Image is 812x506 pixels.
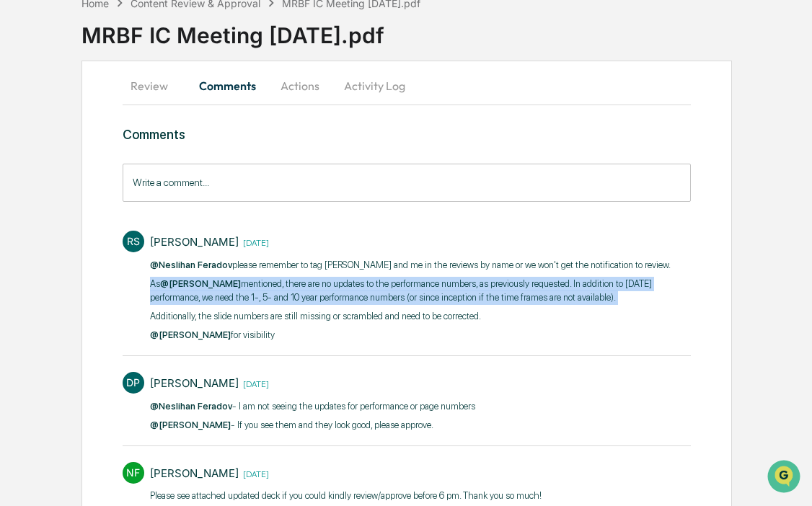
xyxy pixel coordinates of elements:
button: Activity Log [332,68,417,103]
a: Powered byPylon [102,244,175,255]
span: @[PERSON_NAME] [150,420,231,430]
p: ​ please remember to tag [PERSON_NAME] and me in the reviews by name or we won't get the notifica... [150,258,691,272]
iframe: Open customer support [766,458,805,497]
div: Start new chat [49,110,237,125]
p: Additionally, the slide numbers are still missing or scrambled and need to be corrected. [150,309,691,324]
a: 🗄️Attestations [99,176,185,202]
p: ​Please see attached updated deck if you could kindly review/approve before 6 pm. Thank you so much! [150,489,542,503]
div: 🗄️ [105,183,116,195]
button: Comments [187,68,268,103]
div: secondary tabs example [123,68,691,103]
img: 1746055101610-c473b297-6a78-478c-a979-82029cc54cd1 [14,110,40,136]
div: We're available if you need us! [49,125,182,136]
p: How can we help? [14,30,262,53]
span: Attestations [119,182,179,196]
span: Preclearance [29,182,93,196]
time: Friday, September 12, 2025 at 4:43:53 PM EDT [239,377,269,389]
div: RS [123,231,144,252]
div: [PERSON_NAME] [150,376,239,390]
div: MRBF IC Meeting [DATE].pdf [81,11,812,48]
p: As mentioned, there are no updates to the performance numbers, as previously requested. In additi... [150,277,691,305]
span: @Neslihan Feradov [150,401,232,412]
h3: Comments [123,127,691,142]
span: @[PERSON_NAME] [160,278,241,289]
span: Data Lookup [29,209,91,223]
p: - I am not seeing the updates for performance or page numbers [150,399,475,414]
p: - If you see them and they look good, please approve.​ [150,418,475,432]
a: 🔎Data Lookup [9,203,97,229]
time: Friday, September 12, 2025 at 4:51:30 PM EDT [239,236,269,248]
span: Pylon [144,244,175,255]
button: Start new chat [245,115,262,132]
div: 🔎 [14,210,26,222]
span: @Neslihan Feradov [150,259,232,270]
div: DP [123,372,144,394]
button: Actions [268,68,332,103]
span: @[PERSON_NAME] [150,329,231,340]
p: for visibility​ [150,328,691,342]
div: [PERSON_NAME] [150,466,239,480]
div: NF [123,462,144,484]
time: Friday, September 12, 2025 at 4:36:11 PM EDT [239,467,269,479]
div: 🖐️ [14,183,26,195]
button: Review [123,68,187,103]
a: 🖐️Preclearance [9,176,99,202]
div: [PERSON_NAME] [150,235,239,249]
